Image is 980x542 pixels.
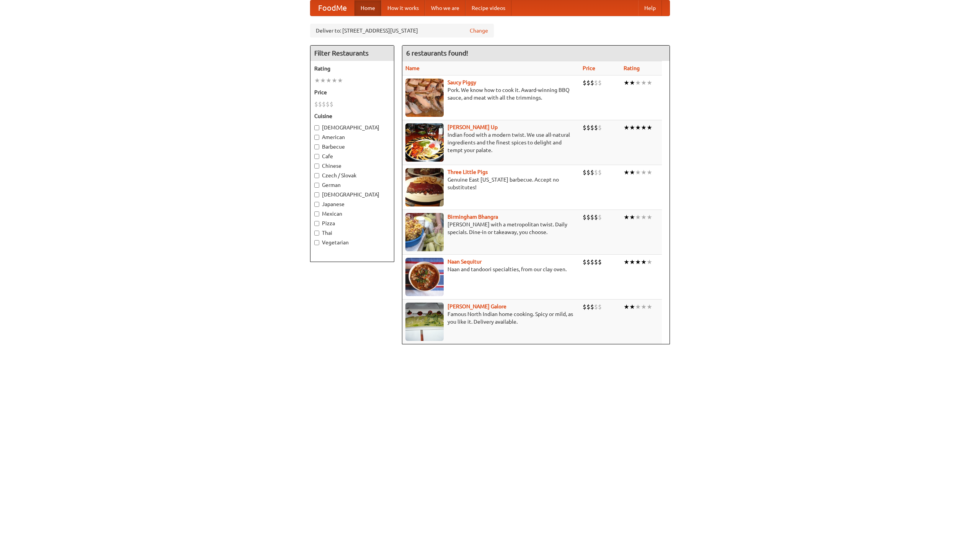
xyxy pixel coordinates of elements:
[465,0,511,16] a: Recipe videos
[318,100,322,108] li: $
[635,123,641,132] li: ★
[314,124,390,131] label: [DEMOGRAPHIC_DATA]
[583,213,586,221] li: $
[337,76,343,85] li: ★
[598,303,602,311] li: $
[586,79,590,87] li: $
[314,133,390,141] label: American
[405,168,444,206] img: littlepigs.jpg
[629,79,635,87] li: ★
[586,213,590,221] li: $
[590,303,594,311] li: $
[594,258,598,266] li: $
[314,211,319,216] input: Mexican
[405,221,577,236] p: [PERSON_NAME] with a metropolitan twist. Daily specials. Dine-in or takeaway, you choose.
[314,164,319,169] input: Chinese
[425,0,465,16] a: Who we are
[326,100,330,108] li: $
[405,65,420,71] a: Name
[586,303,590,311] li: $
[405,131,577,154] p: Indian food with a modern twist. We use all-natural ingredients and the finest spices to delight ...
[314,183,319,188] input: German
[583,258,586,266] li: $
[629,123,635,132] li: ★
[314,192,319,197] input: [DEMOGRAPHIC_DATA]
[635,168,641,177] li: ★
[594,213,598,221] li: $
[641,168,647,177] li: ★
[641,123,647,132] li: ★
[405,303,444,341] img: currygalore.jpg
[406,49,468,57] ng-pluralize: 6 restaurants found!
[326,76,332,85] li: ★
[629,213,635,221] li: ★
[405,176,577,191] p: Genuine East [US_STATE] barbecue. Accept no substitutes!
[314,135,319,140] input: American
[598,213,602,221] li: $
[590,79,594,87] li: $
[641,258,647,266] li: ★
[314,144,319,149] input: Barbecue
[448,124,498,130] a: [PERSON_NAME] Up
[310,46,394,61] h4: Filter Restaurants
[405,86,577,102] p: Pork. We know how to cook it. Award-winning BBQ sauce, and meat with all the trimmings.
[314,181,390,189] label: German
[314,231,319,236] input: Thai
[405,310,577,326] p: Famous North Indian home cooking. Spicy or mild, as you like it. Delivery available.
[314,173,319,178] input: Czech / Slovak
[314,200,390,208] label: Japanese
[314,152,390,160] label: Cafe
[405,258,444,296] img: naansequitur.jpg
[405,123,444,162] img: curryup.jpg
[641,79,647,87] li: ★
[314,125,319,130] input: [DEMOGRAPHIC_DATA]
[635,79,641,87] li: ★
[314,65,390,72] h5: Rating
[586,168,590,177] li: $
[320,76,326,85] li: ★
[583,123,586,132] li: $
[314,154,319,159] input: Cafe
[314,221,319,226] input: Pizza
[314,202,319,207] input: Japanese
[647,213,652,221] li: ★
[598,79,602,87] li: $
[470,27,488,34] a: Change
[405,265,577,273] p: Naan and tandoori specialties, from our clay oven.
[448,169,488,175] a: Three Little Pigs
[647,258,652,266] li: ★
[330,100,333,108] li: $
[624,123,629,132] li: ★
[624,65,640,71] a: Rating
[314,240,319,245] input: Vegetarian
[448,259,482,265] a: Naan Sequitur
[594,123,598,132] li: $
[314,100,318,108] li: $
[624,258,629,266] li: ★
[598,123,602,132] li: $
[629,168,635,177] li: ★
[448,214,498,220] a: Birmingham Bhangra
[594,303,598,311] li: $
[624,168,629,177] li: ★
[586,258,590,266] li: $
[635,303,641,311] li: ★
[314,88,390,96] h5: Price
[314,191,390,198] label: [DEMOGRAPHIC_DATA]
[583,65,595,71] a: Price
[381,0,425,16] a: How it works
[583,168,586,177] li: $
[638,0,662,16] a: Help
[641,213,647,221] li: ★
[448,303,506,309] a: [PERSON_NAME] Galore
[314,229,390,237] label: Thai
[594,168,598,177] li: $
[322,100,326,108] li: $
[354,0,381,16] a: Home
[598,168,602,177] li: $
[405,79,444,117] img: saucy.jpg
[583,303,586,311] li: $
